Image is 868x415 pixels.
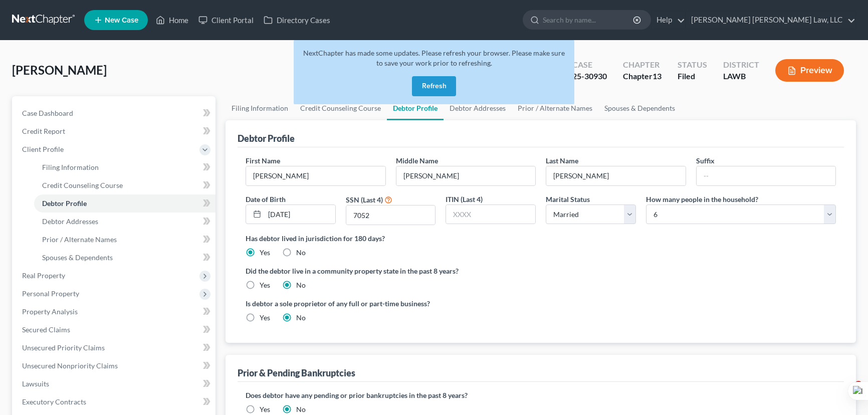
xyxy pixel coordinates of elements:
label: Last Name [546,155,578,166]
label: Marital Status [546,194,590,204]
span: Property Analysis [22,307,78,316]
a: Prior / Alternate Names [34,231,215,249]
a: Client Portal [193,11,259,29]
button: Preview [775,59,844,82]
a: Executory Contracts [14,393,215,411]
label: Middle Name [396,155,438,166]
div: Filed [678,71,707,82]
span: Debtor Profile [42,199,87,207]
input: M.I [396,166,536,185]
div: Debtor Profile [238,132,295,144]
label: Did the debtor live in a community property state in the past 8 years? [246,266,836,276]
span: [PERSON_NAME] [12,63,107,77]
span: Credit Counseling Course [42,181,123,189]
span: Spouses & Dependents [42,253,113,262]
label: No [296,248,306,258]
span: Prior / Alternate Names [42,235,117,244]
span: Unsecured Priority Claims [22,343,105,352]
label: ITIN (Last 4) [446,194,483,204]
a: Spouses & Dependents [34,249,215,267]
div: Prior & Pending Bankruptcies [238,367,355,379]
a: Home [151,11,193,29]
label: SSN (Last 4) [346,194,383,205]
div: Chapter [623,59,662,71]
a: Secured Claims [14,321,215,339]
span: Personal Property [22,289,79,298]
span: New Case [105,17,138,24]
label: Yes [260,248,270,258]
label: How many people in the household? [646,194,758,204]
a: Directory Cases [259,11,335,29]
label: Suffix [696,155,715,166]
span: Client Profile [22,145,64,153]
a: [PERSON_NAME] [PERSON_NAME] Law, LLC [686,11,855,29]
label: No [296,404,306,414]
a: Filing Information [226,96,294,120]
input: -- [546,166,686,185]
a: Unsecured Priority Claims [14,339,215,357]
span: Secured Claims [22,325,70,334]
span: Filing Information [42,163,99,171]
label: Yes [260,280,270,290]
span: Real Property [22,271,65,280]
a: Help [652,11,685,29]
label: Is debtor a sole proprietor of any full or part-time business? [246,298,536,309]
a: Case Dashboard [14,104,215,122]
div: Status [678,59,707,71]
iframe: Intercom live chat [834,381,858,405]
div: 25-30930 [572,71,607,82]
label: Does debtor have any pending or prior bankruptcies in the past 8 years? [246,390,836,400]
label: Has debtor lived in jurisdiction for 180 days? [246,233,836,244]
span: NextChapter has made some updates. Please refresh your browser. Please make sure to save your wor... [303,49,565,67]
a: Unsecured Nonpriority Claims [14,357,215,375]
a: Debtor Profile [34,194,215,213]
span: Executory Contracts [22,397,86,406]
label: Yes [260,313,270,323]
input: Search by name... [543,11,634,29]
label: Yes [260,404,270,414]
a: Lawsuits [14,375,215,393]
input: MM/DD/YYYY [265,205,335,224]
input: XXXX [446,205,535,224]
span: Lawsuits [22,379,49,388]
a: Filing Information [34,158,215,176]
div: Chapter [623,71,662,82]
a: Credit Report [14,122,215,140]
a: Debtor Addresses [34,213,215,231]
a: Property Analysis [14,303,215,321]
a: Spouses & Dependents [598,96,681,120]
label: No [296,313,306,323]
button: Refresh [412,76,456,96]
span: Unsecured Nonpriority Claims [22,361,118,370]
span: 4 [854,381,862,389]
label: Date of Birth [246,194,286,204]
a: Credit Counseling Course [34,176,215,194]
input: XXXX [346,205,436,225]
label: First Name [246,155,280,166]
span: Credit Report [22,127,65,135]
span: Case Dashboard [22,109,73,117]
input: -- [697,166,836,185]
div: District [723,59,759,71]
div: LAWB [723,71,759,82]
label: No [296,280,306,290]
div: Case [572,59,607,71]
input: -- [246,166,385,185]
span: 13 [653,71,662,81]
span: Debtor Addresses [42,217,98,226]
